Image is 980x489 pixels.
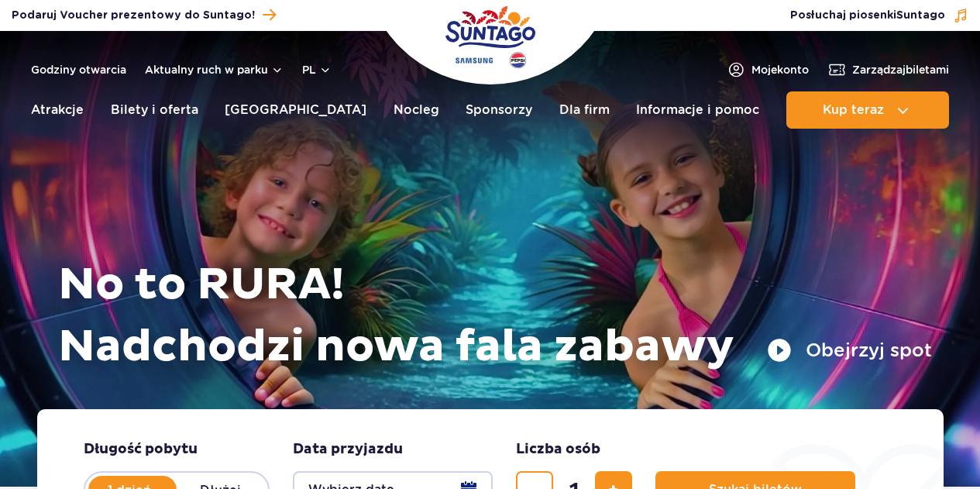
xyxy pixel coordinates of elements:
[823,103,884,117] span: Kup teraz
[727,60,809,79] a: Mojekonto
[636,91,759,129] a: Informacje i pomoc
[58,254,932,378] h1: No to RURA! Nadchodzi nowa fala zabawy
[12,5,276,26] a: Podaruj Voucher prezentowy do Suntago!
[394,91,439,129] a: Nocleg
[516,440,600,459] span: Liczba osób
[302,62,332,77] button: pl
[559,91,610,129] a: Dla firm
[786,91,949,129] button: Kup teraz
[225,91,366,129] a: [GEOGRAPHIC_DATA]
[896,10,945,21] span: Suntago
[31,62,126,77] a: Godziny otwarcia
[751,62,809,77] span: Moje konto
[790,8,968,23] button: Posłuchaj piosenkiSuntago
[84,440,198,459] span: Długość pobytu
[790,8,945,23] span: Posłuchaj piosenki
[767,338,932,363] button: Obejrzyj spot
[145,64,284,76] button: Aktualny ruch w parku
[827,60,949,79] a: Zarządzajbiletami
[12,8,255,23] span: Podaruj Voucher prezentowy do Suntago!
[293,440,403,459] span: Data przyjazdu
[111,91,198,129] a: Bilety i oferta
[466,91,532,129] a: Sponsorzy
[852,62,949,77] span: Zarządzaj biletami
[31,91,84,129] a: Atrakcje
